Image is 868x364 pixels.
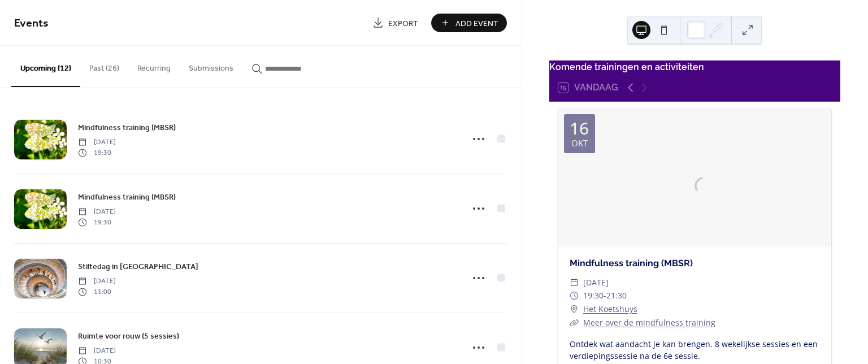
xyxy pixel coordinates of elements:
span: Add Event [455,18,498,29]
a: Stiltedag in [GEOGRAPHIC_DATA] [78,260,198,273]
button: Past (26) [80,46,128,86]
a: Mindfulness training (MBSR) [570,258,693,268]
a: Het Koetshuys [583,302,637,316]
span: [DATE] [583,276,609,289]
span: Events [14,12,49,34]
span: [DATE] [78,346,116,356]
div: Komende trainingen en activiteiten [549,60,840,74]
span: 19:30 [78,148,116,158]
button: Add Event [431,14,507,32]
button: Upcoming (12) [11,46,80,87]
button: Recurring [128,46,180,86]
span: 19:30 [78,217,116,227]
span: 11:00 [78,287,116,297]
span: [DATE] [78,276,116,287]
button: Submissions [180,46,242,86]
div: okt [571,139,588,148]
div: 16 [570,120,589,137]
div: ​ [570,316,579,330]
span: Export [388,18,418,29]
span: 19:30 [583,289,604,302]
div: ​ [570,289,579,302]
span: [DATE] [78,207,116,217]
div: Ontdek wat aandacht je kan brengen. 8 wekelijkse sessies en een verdiepingssessie na de 6e sessie. [558,338,831,362]
span: Mindfulness training (MBSR) [78,192,176,203]
a: Mindfulness training (MBSR) [78,190,176,203]
a: Meer over de mindfulness training [583,317,715,328]
span: - [604,289,606,302]
span: Stiltedag in [GEOGRAPHIC_DATA] [78,261,198,273]
span: Mindfulness training (MBSR) [78,122,176,134]
span: 21:30 [606,289,627,302]
span: [DATE] [78,137,116,148]
div: ​ [570,302,579,316]
div: ​ [570,276,579,289]
span: Ruimte voor rouw (5 sessies) [78,331,179,343]
a: Ruimte voor rouw (5 sessies) [78,330,179,343]
a: Mindfulness training (MBSR) [78,121,176,134]
a: Export [364,14,427,32]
